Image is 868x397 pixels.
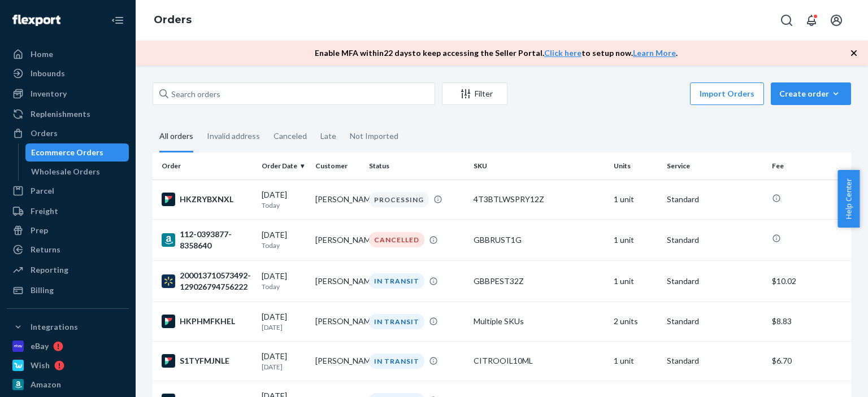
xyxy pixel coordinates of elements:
a: Billing [7,281,129,299]
a: Inventory [7,85,129,103]
td: 1 unit [609,341,663,381]
th: Service [662,152,767,180]
div: Freight [31,206,58,217]
button: Filter [442,82,507,105]
td: $10.02 [767,260,851,302]
div: Customer [315,161,360,171]
a: Click here [544,48,581,58]
img: Flexport logo [12,15,60,26]
p: Today [262,241,306,250]
td: 2 units [609,302,663,341]
div: 4T3BTLWSPRY12Z [474,194,604,205]
div: Wish [31,360,50,371]
div: Invalid address [207,121,260,151]
a: Amazon [7,376,129,394]
div: Billing [31,285,54,296]
td: $8.83 [767,302,851,341]
a: Wholesale Orders [25,163,129,181]
div: Late [320,121,336,151]
div: Integrations [31,321,78,333]
p: Standard [667,355,762,367]
div: Create order [779,88,843,99]
td: 1 unit [609,180,663,219]
div: Replenishments [31,108,90,120]
p: [DATE] [262,362,306,372]
div: [DATE] [262,271,306,291]
div: Returns [31,244,60,255]
div: Not Imported [350,121,398,151]
a: Wish [7,356,129,374]
p: Standard [667,194,762,205]
p: Today [262,282,306,291]
th: Status [364,152,469,180]
th: Order [153,152,257,180]
div: HKPHMFKHEL [162,315,253,328]
div: Wholesale Orders [31,166,100,177]
a: Returns [7,241,129,259]
div: [DATE] [262,189,306,210]
a: Reporting [7,261,129,279]
td: $6.70 [767,341,851,381]
td: [PERSON_NAME] [311,219,364,260]
div: All orders [159,121,193,152]
button: Create order [771,82,851,105]
div: IN TRANSIT [369,354,424,369]
ol: breadcrumbs [145,4,201,37]
div: Inventory [31,88,67,99]
a: Learn More [633,48,676,58]
th: SKU [469,152,609,180]
div: CITROOIL10ML [474,355,604,367]
td: [PERSON_NAME] [311,341,364,381]
th: Order Date [257,152,311,180]
div: IN TRANSIT [369,273,424,289]
button: Help Center [837,170,860,228]
div: Home [31,49,53,60]
input: Search orders [153,82,435,105]
div: Inbounds [31,68,65,79]
p: [DATE] [262,322,306,332]
a: Home [7,45,129,63]
div: Canceled [274,121,307,151]
button: Close Navigation [106,9,129,32]
a: Prep [7,221,129,239]
button: Open notifications [800,9,823,32]
div: GBBPEST32Z [474,276,604,287]
div: [DATE] [262,351,306,372]
p: Standard [667,316,762,327]
div: Parcel [31,185,54,197]
div: 112-0393877-8358640 [162,229,253,251]
div: GBBRUST1G [474,234,604,246]
a: Replenishments [7,105,129,123]
p: Standard [667,276,762,287]
th: Fee [767,152,851,180]
div: Prep [31,225,48,236]
a: Inbounds [7,64,129,82]
div: Reporting [31,264,68,276]
p: Today [262,200,306,210]
button: Import Orders [690,82,764,105]
div: Orders [31,128,58,139]
a: Ecommerce Orders [25,143,129,162]
a: eBay [7,337,129,355]
div: S1TYFMJNLE [162,354,253,368]
td: [PERSON_NAME] [311,260,364,302]
div: HKZRYBXNXL [162,193,253,206]
div: eBay [31,341,49,352]
button: Integrations [7,318,129,336]
th: Units [609,152,663,180]
button: Open Search Box [775,9,798,32]
td: 1 unit [609,260,663,302]
div: [DATE] [262,311,306,332]
div: 200013710573492-129026794756222 [162,270,253,293]
p: Enable MFA within 22 days to keep accessing the Seller Portal. to setup now. . [315,47,678,59]
a: Parcel [7,182,129,200]
td: 1 unit [609,219,663,260]
div: CANCELLED [369,232,424,247]
iframe: Opens a widget where you can chat to one of our agents [796,363,857,391]
div: Ecommerce Orders [31,147,103,158]
div: PROCESSING [369,192,429,207]
td: Multiple SKUs [469,302,609,341]
div: IN TRANSIT [369,314,424,329]
p: Standard [667,234,762,246]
